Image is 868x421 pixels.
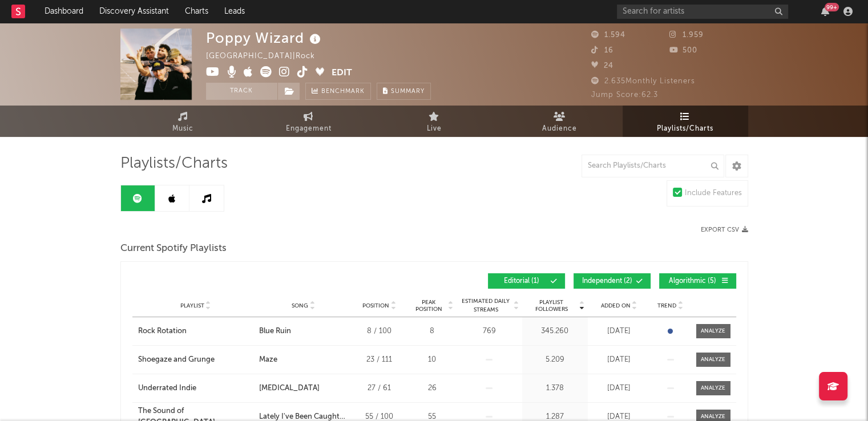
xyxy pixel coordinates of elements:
[657,302,676,309] span: Trend
[525,354,585,366] div: 5.209
[525,326,585,337] div: 345.260
[669,31,704,39] span: 1.959
[601,302,631,309] span: Added On
[259,383,320,394] div: [MEDICAL_DATA]
[657,122,713,136] span: Playlists/Charts
[701,226,748,233] button: Export CSV
[138,354,253,366] a: Shoegaze and Grunge
[138,354,215,366] div: Shoegaze and Grunge
[138,326,253,337] a: Rock Rotation
[591,383,648,394] div: [DATE]
[542,122,577,136] span: Audience
[617,5,788,19] input: Search for artists
[246,106,372,137] a: Engagement
[667,278,719,285] span: Algorithmic ( 5 )
[591,91,658,99] span: Jump Score: 62.3
[623,106,748,137] a: Playlists/Charts
[259,326,291,337] div: Blue Ruin
[488,273,565,289] button: Editorial(1)
[362,302,389,309] span: Position
[180,302,204,309] span: Playlist
[525,299,578,313] span: Playlist Followers
[259,354,277,366] div: Maze
[591,31,625,39] span: 1.594
[821,7,829,16] button: 99+
[574,273,651,289] button: Independent(2)
[138,383,196,394] div: Underrated Indie
[825,3,839,11] div: 99 +
[377,83,431,100] button: Summary
[286,122,332,136] span: Engagement
[354,326,405,337] div: 8 / 100
[138,383,253,394] a: Underrated Indie
[391,88,425,95] span: Summary
[591,47,613,54] span: 16
[411,326,454,337] div: 8
[497,106,623,137] a: Audience
[591,78,695,85] span: 2.635 Monthly Listeners
[459,297,512,314] span: Estimated Daily Streams
[591,62,613,70] span: 24
[591,326,648,337] div: [DATE]
[120,242,227,256] span: Current Spotify Playlists
[206,83,277,100] button: Track
[292,302,308,309] span: Song
[120,157,228,171] span: Playlists/Charts
[120,106,246,137] a: Music
[172,122,193,136] span: Music
[354,354,405,366] div: 23 / 111
[669,47,697,54] span: 500
[685,187,742,200] div: Include Features
[138,326,187,337] div: Rock Rotation
[411,383,454,394] div: 26
[206,50,328,63] div: [GEOGRAPHIC_DATA] | Rock
[459,326,519,337] div: 769
[411,354,454,366] div: 10
[411,299,447,313] span: Peak Position
[581,278,633,285] span: Independent ( 2 )
[321,85,365,99] span: Benchmark
[332,66,352,80] button: Edit
[305,83,371,100] a: Benchmark
[582,155,724,177] input: Search Playlists/Charts
[495,278,548,285] span: Editorial ( 1 )
[354,383,405,394] div: 27 / 61
[372,106,497,137] a: Live
[206,29,324,47] div: Poppy Wizard
[427,122,442,136] span: Live
[591,354,648,366] div: [DATE]
[525,383,585,394] div: 1.378
[659,273,736,289] button: Algorithmic(5)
